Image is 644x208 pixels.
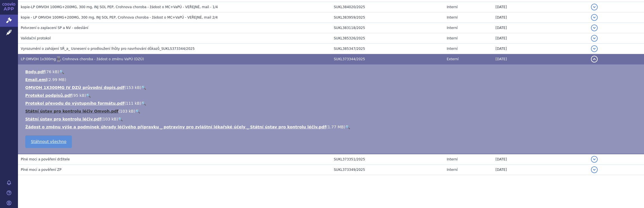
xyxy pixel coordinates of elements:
[493,33,588,44] td: [DATE]
[331,12,444,23] td: SUKL383959/2025
[591,24,598,31] button: detail
[345,125,350,129] a: 🔍
[331,2,444,12] td: SUKL384020/2025
[141,85,146,90] a: 🔍
[331,23,444,33] td: SUKL383118/2025
[49,77,65,82] span: 2.99 MB
[25,108,638,114] li: ( )
[331,54,444,64] td: SUKL373344/2025
[25,100,638,106] li: ( )
[103,117,117,121] span: 103 kB
[25,77,638,82] li: ( )
[21,57,144,61] span: LP OMVOH 1x300mg IV, Crohnova choroba - žádost o změnu VaPÚ (DZÚ)
[21,5,218,9] span: kopie-LP OMVOH 100MG+200MG, 300 mg, INJ SOL PEP, Crohnova choroba - žádost o MC+VaPÚ - VEŘEJNÉ, m...
[135,109,140,113] a: 🔍
[25,85,638,90] li: ( )
[447,47,458,51] span: Interní
[21,168,61,172] span: Plné moci a pověření ZP
[447,26,458,30] span: Interní
[126,101,140,106] span: 111 kB
[493,54,588,64] td: [DATE]
[591,56,598,62] button: detail
[25,85,124,90] a: OMVOH 1X300MG IV DZÚ průvodní dopis.pdf
[493,12,588,23] td: [DATE]
[141,101,146,106] a: 🔍
[25,93,72,98] a: Protokol podpisů.pdf
[331,154,444,165] td: SUKL373351/2025
[493,165,588,175] td: [DATE]
[447,157,458,161] span: Interní
[25,135,72,148] a: Stáhnout všechno
[120,109,134,113] span: 103 kB
[25,69,638,75] li: ( )
[493,2,588,12] td: [DATE]
[25,93,638,98] li: ( )
[25,117,101,121] a: Státní ústav pro kontrolu léčiv.pdf
[447,15,458,19] span: Interní
[328,125,344,129] span: 1.77 MB
[591,156,598,163] button: detail
[493,154,588,165] td: [DATE]
[118,117,123,121] a: 🔍
[447,57,458,61] span: Externí
[73,93,85,98] span: 95 kB
[447,168,458,172] span: Interní
[25,77,47,82] a: Email.eml
[331,44,444,54] td: SUKL385347/2025
[126,85,140,90] span: 153 kB
[25,124,638,130] li: ( )
[25,125,326,129] a: Žádost o změnu výše a podmínek úhrady léčivého přípravku _ potraviny pro zvláštní lékařské účely ...
[59,70,64,74] a: 🔍
[46,70,58,74] span: 76 kB
[21,157,70,161] span: Plné moci a pověření držitele
[493,23,588,33] td: [DATE]
[591,35,598,42] button: detail
[21,36,51,40] span: Validační protokol
[25,101,124,106] a: Protokol převodu do výstupního formátu.pdf
[331,33,444,44] td: SUKL385326/2025
[331,165,444,175] td: SUKL373349/2025
[591,14,598,21] button: detail
[86,93,91,98] a: 🔍
[25,70,45,74] a: Body.pdf
[25,109,118,113] a: Státní ústav pro kontrolu léčiv Omvoh.pdf
[591,166,598,173] button: detail
[591,4,598,10] button: detail
[21,47,195,51] span: Vyrozumění o zahájení SŘ_a_ Usnesení o prodloužení lhůty pro navrhování důkazů_SUKLS373344/2025
[447,36,458,40] span: Interní
[447,5,458,9] span: Interní
[591,45,598,52] button: detail
[493,44,588,54] td: [DATE]
[21,15,218,19] span: kopie - LP OMVOH 100MG+200MG, 300 mg, INJ SOL PEP, Crohnova choroba - žádost o MC+VaPÚ - VEŘEJNÉ,...
[21,26,88,30] span: Potvrzení o zaplacení SP a NV - odeslání
[25,116,638,122] li: ( )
